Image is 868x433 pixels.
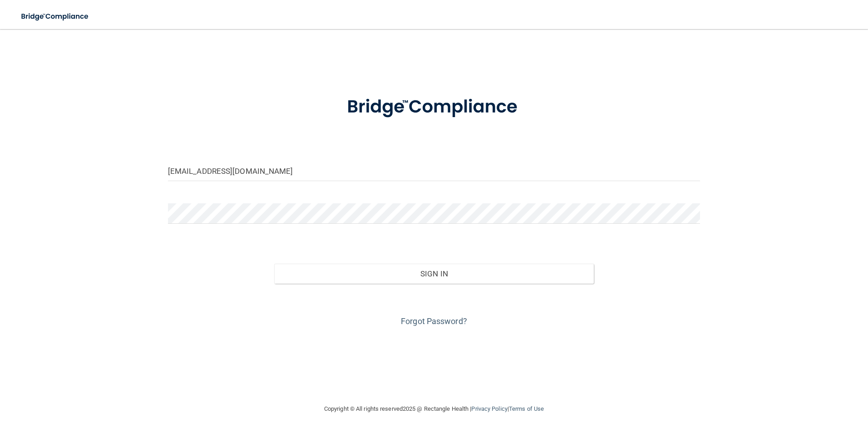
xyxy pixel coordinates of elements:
[509,405,544,412] a: Terms of Use
[328,84,540,131] img: bridge_compliance_login_screen.278c3ca4.svg
[471,405,507,412] a: Privacy Policy
[168,161,700,181] input: Email
[14,7,97,26] img: bridge_compliance_login_screen.278c3ca4.svg
[401,316,467,326] a: Forgot Password?
[274,264,594,284] button: Sign In
[268,394,600,423] div: Copyright © All rights reserved 2025 @ Rectangle Health | |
